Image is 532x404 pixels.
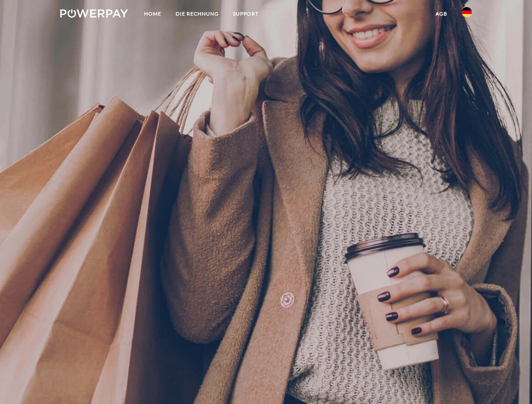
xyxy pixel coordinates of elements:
[137,6,168,21] a: Home
[428,6,454,21] a: agb
[226,6,266,21] a: SUPPORT
[462,7,472,17] img: de
[168,6,226,21] a: DIE RECHNUNG
[60,9,128,18] img: logo-powerpay-white.svg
